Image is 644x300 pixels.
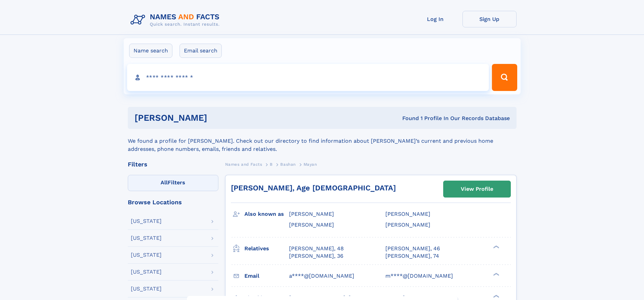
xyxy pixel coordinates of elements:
div: Found 1 Profile In Our Records Database [305,115,510,122]
a: [PERSON_NAME], 48 [289,245,344,252]
h3: Email [244,270,289,282]
div: [US_STATE] [131,286,162,292]
a: Log In [408,11,462,27]
a: [PERSON_NAME], Age [DEMOGRAPHIC_DATA] [231,184,396,192]
div: We found a profile for [PERSON_NAME]. Check out our directory to find information about [PERSON_N... [128,129,517,153]
span: Bashan [280,162,296,167]
img: Logo Names and Facts [128,11,225,29]
div: [US_STATE] [131,252,162,258]
a: [PERSON_NAME], 46 [385,245,440,252]
span: [PERSON_NAME] [289,222,334,228]
h3: Relatives [244,243,289,254]
input: search input [127,64,489,91]
div: Filters [128,161,218,167]
div: ❯ [492,272,500,276]
a: Sign Up [462,11,517,27]
div: Browse Locations [128,199,218,205]
label: Filters [128,175,218,191]
a: [PERSON_NAME], 74 [385,252,439,260]
div: [US_STATE] [131,235,162,241]
div: View Profile [461,181,493,197]
div: [US_STATE] [131,269,162,275]
a: View Profile [444,181,510,197]
div: [US_STATE] [131,218,162,224]
a: Bashan [280,160,296,168]
span: Mayan [304,162,317,167]
a: [PERSON_NAME], 36 [289,252,343,260]
span: All [161,179,168,186]
h3: Also known as [244,208,289,220]
label: Email search [180,44,222,58]
a: Names and Facts [225,160,262,168]
a: B [270,160,273,168]
span: [PERSON_NAME] [385,211,430,217]
div: ❯ [492,294,500,298]
h1: [PERSON_NAME] [135,114,305,122]
button: Search Button [492,64,517,91]
label: Name search [129,44,172,58]
span: [PERSON_NAME] [289,211,334,217]
div: ❯ [492,245,500,249]
span: [PERSON_NAME] [385,222,430,228]
span: B [270,162,273,167]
